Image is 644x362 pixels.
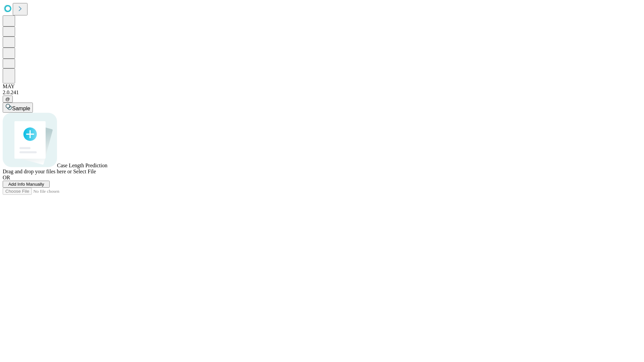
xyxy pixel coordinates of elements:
span: OR [3,175,10,180]
span: @ [5,97,10,102]
div: MAY [3,83,641,89]
div: 2.0.241 [3,89,641,96]
button: @ [3,96,13,103]
span: Sample [12,106,30,111]
span: Select File [73,169,96,174]
button: Sample [3,103,33,113]
button: Add Info Manually [3,181,50,188]
span: Add Info Manually [8,182,44,187]
span: Drag and drop your files here or [3,169,72,174]
span: Case Length Prediction [57,163,107,168]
